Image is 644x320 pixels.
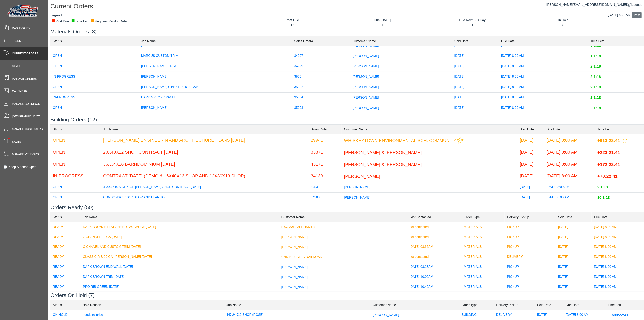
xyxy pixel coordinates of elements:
td: PICKUP [505,292,556,302]
td: [DATE] 8:00 AM [499,72,588,82]
span: [PERSON_NAME] [281,245,308,249]
td: PICKUP [505,222,556,232]
td: [DATE] 8:00 AM [499,93,588,103]
span: 10:1:18 [597,196,610,200]
td: Customer Name [342,124,517,134]
td: PICKUP [505,282,556,292]
span: Sales [12,140,21,144]
td: CLASSIC RIB 29 GA. [PERSON_NAME] [DATE] [81,252,279,262]
span: New Order [12,64,29,68]
td: DARK GREY 20' PANEL [139,93,292,103]
td: Due Date [592,212,644,222]
td: [DATE] 08:28AM [407,262,461,272]
strong: Legend [50,14,62,17]
td: [DATE] [556,272,592,282]
td: PICKUP [505,232,556,242]
img: This order should be prioritized [620,138,627,143]
td: [DATE] 8:00 AM [592,252,644,262]
span: [DATE] 6:41 AM [608,13,631,17]
div: ■ [52,19,55,22]
td: not contacted [407,222,461,232]
td: 3500 [292,72,350,82]
td: [DATE] [517,193,544,203]
span: [PERSON_NAME] [353,96,379,99]
td: Due Date [563,300,605,310]
td: [PERSON_NAME] & [PERSON_NAME] [101,203,308,213]
td: Last Contacted [407,212,461,222]
span: • [4,132,14,145]
td: [DATE] [556,242,592,252]
td: IN-PROGRESS [50,72,139,82]
td: MATERIALS [461,232,505,242]
span: 2:1:18 [590,64,601,68]
td: [PERSON_NAME]'S BENT RIDGE CAP [139,82,292,93]
td: [DATE] [452,93,499,103]
span: 2:1:18 [590,75,601,79]
td: PICKUP [505,272,556,282]
td: COMBO 40X105X17 SHOP AND LEAN TO [101,193,308,203]
span: RAY-MAC MECHANICAL [281,225,317,229]
div: Requires Vendor Order [91,19,128,24]
td: CONTRACT [DATE] (DEMO & 15X40X13 SHOP AND 12X30X13 SHOP) [101,170,308,182]
td: 34139 [308,170,342,182]
div: ■ [71,19,75,22]
td: C CHANEL AND CUSTOM TRIM [DATE] [81,242,279,252]
td: [DATE] 8:00 AM [592,222,644,232]
span: [PERSON_NAME] & [PERSON_NAME] [344,162,422,167]
span: 2:1:18 [590,106,601,110]
td: Time Left [595,124,644,134]
span: [PERSON_NAME] [344,196,370,199]
div: Time Left [71,19,88,24]
td: IN-PROGRESS [50,170,101,182]
td: Customer Name [370,300,459,310]
div: ■ [91,19,94,22]
span: Manage Vendors [12,152,39,156]
td: Sold Date [535,300,564,310]
td: READY [50,242,81,252]
div: 7 [520,23,605,27]
td: Sales Order# [308,124,342,134]
td: 43171 [308,158,342,170]
td: Sold Date [517,124,544,134]
td: 34999 [292,61,350,72]
td: [PERSON_NAME] ENGINEERIN AND ARCHITECHURE PLANS [DATE] [101,134,308,146]
span: [PERSON_NAME] [281,275,308,279]
td: [DATE] 8:00 AM [544,170,595,182]
span: Tasks [12,39,21,43]
td: MATERIALS [461,292,505,302]
span: 1:1:18 [590,54,601,58]
span: Manage Buildings [12,102,40,106]
td: [DATE] 8:00 AM [592,232,644,242]
td: Job Name [101,124,308,134]
td: Order Type [459,300,494,310]
div: Past Due [250,18,334,23]
span: [PERSON_NAME] [281,285,308,288]
h1: Current Orders [50,2,644,11]
td: [DATE] [517,134,544,146]
span: [PERSON_NAME] [353,85,379,89]
span: +913:22:41 [597,138,620,143]
td: READY [50,292,81,302]
td: READY [50,272,81,282]
td: [DATE] [556,252,592,262]
td: [DATE] [452,72,499,82]
td: 36X34X18 BARNDOMINIUM [DATE] [101,158,308,170]
td: 34583 [308,193,342,203]
td: 34531 [308,182,342,193]
td: Customer Name [279,212,407,222]
td: MATERIALS [461,272,505,282]
td: OPEN [50,158,101,170]
td: [DATE] [556,262,592,272]
td: MATERIALS [461,252,505,262]
td: DARK BROWN TRIM [DATE] [81,272,279,282]
td: Due Date [544,124,595,134]
span: [PERSON_NAME] [281,235,308,239]
td: 29941 [308,134,342,146]
td: OPEN [50,51,139,61]
td: [DATE] [556,232,592,242]
span: [PERSON_NAME] [353,65,379,68]
div: | [546,2,642,7]
td: Due Date [499,36,588,46]
td: MATERIALS [461,282,505,292]
td: not contacted [407,252,461,262]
